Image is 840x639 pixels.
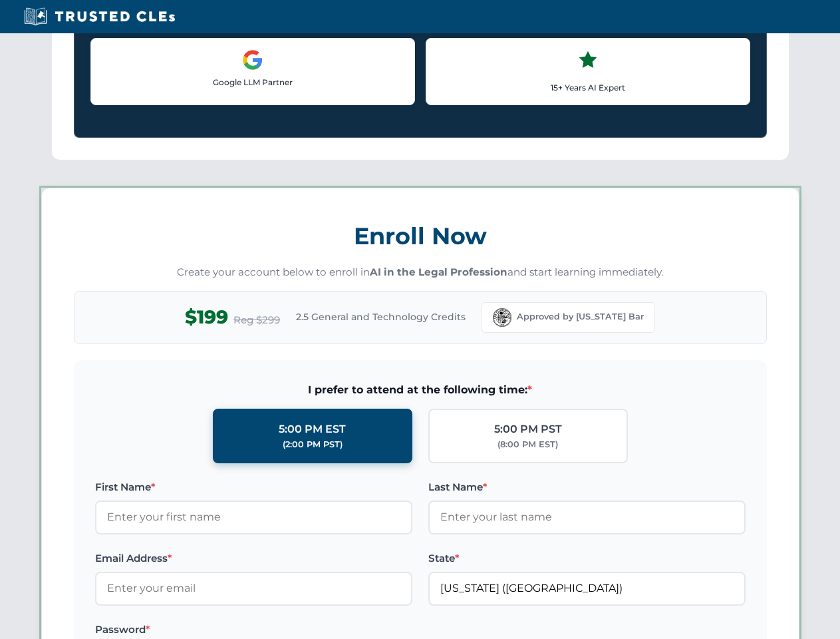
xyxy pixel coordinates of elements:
span: I prefer to attend at the following time: [95,381,746,399]
h3: Enroll Now [74,215,767,257]
label: State [428,550,746,566]
div: 5:00 PM PST [494,421,562,438]
strong: AI in the Legal Profession [370,266,507,278]
input: Enter your email [95,572,412,605]
img: Google [242,49,263,71]
p: Create your account below to enroll in and start learning immediately. [74,265,767,280]
span: 2.5 General and Technology Credits [296,310,466,324]
span: $199 [185,302,228,332]
label: Email Address [95,550,412,566]
input: Enter your first name [95,501,412,534]
label: Last Name [428,479,746,495]
p: Google LLM Partner [102,76,404,89]
img: Florida Bar [493,308,511,327]
div: (2:00 PM PST) [283,438,343,451]
label: First Name [95,479,412,495]
input: Florida (FL) [428,572,746,605]
input: Enter your last name [428,501,746,534]
label: Password [95,622,412,638]
div: 5:00 PM EST [279,421,346,438]
p: 15+ Years AI Expert [437,81,739,94]
span: Approved by [US_STATE] Bar [517,310,644,323]
img: Trusted CLEs [20,7,179,27]
span: Reg $299 [233,312,280,328]
div: (8:00 PM EST) [497,438,558,451]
